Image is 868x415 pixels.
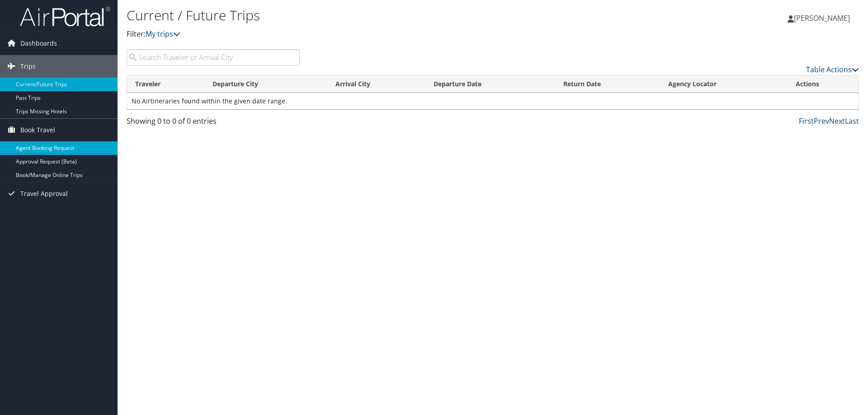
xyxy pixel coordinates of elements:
span: Trips [20,55,36,78]
a: Table Actions [806,65,859,75]
a: My trips [146,29,180,39]
a: Next [829,116,845,126]
a: Last [845,116,859,126]
td: No Airtineraries found within the given date range. [127,93,859,109]
span: Dashboards [20,32,57,55]
img: airportal-logo.png [20,6,110,27]
a: First [799,116,814,126]
div: Showing 0 to 0 of 0 entries [127,116,300,131]
a: [PERSON_NAME] [788,5,859,32]
h1: Current / Future Trips [127,6,615,25]
th: Agency Locator: activate to sort column ascending [660,75,788,93]
th: Actions [788,75,859,93]
input: Search Traveler or Arrival City [127,49,300,65]
span: Travel Approval [20,182,68,205]
th: Traveler: activate to sort column ascending [127,75,204,93]
th: Arrival City: activate to sort column ascending [327,75,425,93]
span: Book Travel [20,119,55,141]
span: [PERSON_NAME] [794,13,850,23]
th: Return Date: activate to sort column ascending [555,75,660,93]
th: Departure City: activate to sort column ascending [204,75,327,93]
th: Departure Date: activate to sort column descending [425,75,555,93]
p: Filter: [127,28,615,40]
a: Prev [814,116,829,126]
